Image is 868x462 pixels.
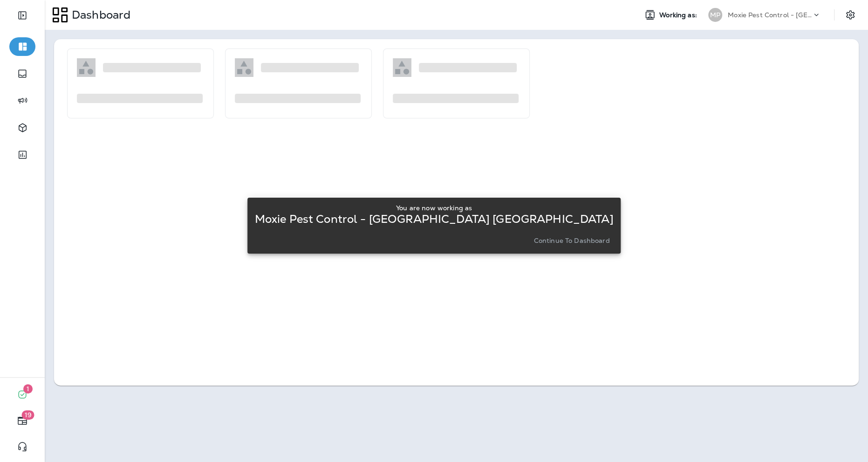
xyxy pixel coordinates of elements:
p: Moxie Pest Control - [GEOGRAPHIC_DATA] [GEOGRAPHIC_DATA] [728,11,812,19]
p: You are now working as [396,204,472,212]
p: Continue to Dashboard [533,237,609,244]
div: MP [708,8,722,22]
button: 19 [9,411,35,430]
span: 19 [22,410,34,420]
button: Continue to Dashboard [530,234,613,247]
button: 1 [9,385,35,404]
p: Dashboard [68,8,130,22]
p: Moxie Pest Control - [GEOGRAPHIC_DATA] [GEOGRAPHIC_DATA] [255,215,614,223]
span: 1 [23,384,33,393]
button: Expand Sidebar [9,6,35,25]
button: Settings [842,7,859,23]
span: Working as: [659,11,699,19]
